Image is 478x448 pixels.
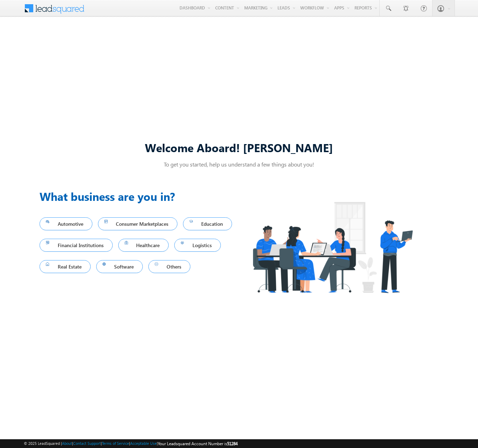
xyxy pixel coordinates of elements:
span: Others [155,262,184,271]
a: Terms of Service [102,441,129,446]
span: Healthcare [125,240,163,250]
span: Real Estate [46,262,84,271]
span: Automotive [46,219,86,229]
span: Financial Institutions [46,240,106,250]
span: Education [189,219,226,229]
h3: What business are you in? [40,188,239,205]
img: Industry.png [239,188,426,307]
a: About [62,441,72,446]
a: Acceptable Use [130,441,157,446]
a: Contact Support [73,441,101,446]
div: Welcome Aboard! [PERSON_NAME] [40,140,438,155]
span: Software [103,262,137,271]
span: Logistics [181,240,215,250]
span: 51284 [227,441,238,446]
span: Consumer Marketplaces [104,219,171,229]
span: Your Leadsquared Account Number is [158,441,238,446]
span: © 2025 LeadSquared | | | | | [24,440,238,447]
p: To get you started, help us understand a few things about you! [40,161,438,168]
